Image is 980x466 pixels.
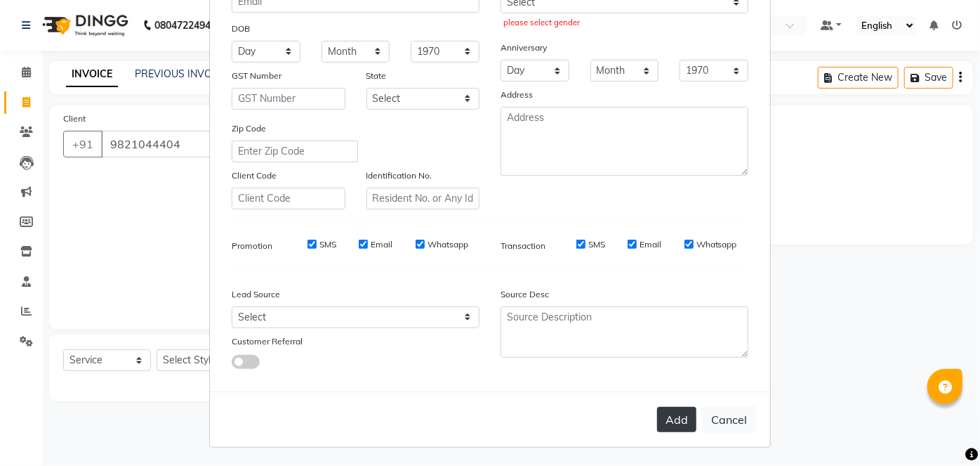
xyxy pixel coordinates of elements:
label: Transaction [501,240,545,252]
label: Email [640,238,661,251]
label: Whatsapp [696,238,737,251]
input: GST Number [232,88,345,110]
label: Client Code [232,169,277,182]
label: Whatsapp [428,238,468,251]
input: Resident No. or Any Id [366,188,480,209]
label: Anniversary [501,41,547,54]
input: Client Code [232,188,345,209]
label: Email [371,238,392,251]
label: Zip Code [232,122,266,135]
label: DOB [232,22,250,35]
label: Address [501,89,533,101]
button: Cancel [702,406,756,433]
div: please select gender [503,17,745,29]
label: SMS [588,238,605,251]
label: State [366,70,387,82]
label: GST Number [232,70,282,82]
label: Customer Referral [232,335,303,348]
label: Identification No. [366,169,432,182]
label: SMS [319,238,336,251]
button: Add [657,407,696,432]
label: Source Desc [501,288,549,301]
label: Lead Source [232,288,280,301]
label: Promotion [232,240,272,252]
input: Enter Zip Code [232,141,358,162]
